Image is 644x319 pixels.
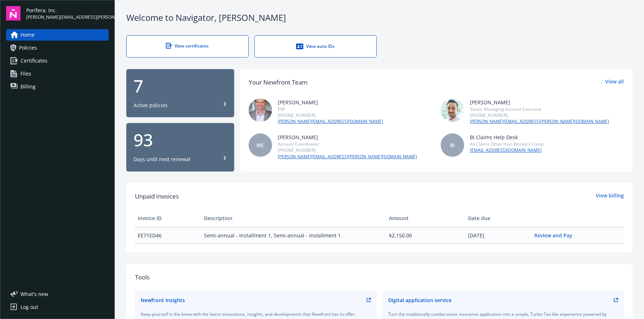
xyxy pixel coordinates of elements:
[21,68,31,79] span: Files
[26,6,109,14] span: Porifera, Inc.
[141,43,234,49] div: View certificates
[126,123,234,172] button: 93Days until next renewal
[278,118,383,125] a: [PERSON_NAME][EMAIL_ADDRESS][DOMAIN_NAME]
[21,55,47,67] span: Certificates
[278,106,383,112] div: EVP
[278,99,383,106] div: [PERSON_NAME]
[126,69,234,118] button: 7Active policies
[249,78,308,87] div: Your Newfront Team
[465,210,531,227] th: Date due
[19,42,37,54] span: Policies
[605,78,624,87] a: View all
[21,301,38,313] div: Log out
[278,141,417,147] div: Account Coordinator
[6,290,60,298] button: What's new
[141,311,371,317] div: Keep yourself in the know with the latest innovations, insights, and developments that Newfront h...
[21,29,35,41] span: Home
[204,232,383,239] span: Semi-annual - Installment 1, Semi-annual - Installment 1
[254,35,377,58] a: View auto IDs
[278,133,417,141] div: [PERSON_NAME]
[278,147,417,153] div: [PHONE_NUMBER]
[126,12,632,24] div: Welcome to Navigator , [PERSON_NAME]
[441,99,464,122] img: photo
[470,141,543,147] div: All Claims Other than Workers Comp
[133,156,190,163] div: Days until next renewal
[21,290,48,298] span: What ' s new
[135,210,201,227] th: Invoice ID
[386,210,465,227] th: Amount
[6,6,21,20] img: navigator-logo.svg
[26,14,109,20] span: [PERSON_NAME][EMAIL_ADDRESS][PERSON_NAME][DOMAIN_NAME]
[6,68,109,79] a: Files
[596,192,624,201] a: View billing
[278,154,417,160] a: [PERSON_NAME][EMAIL_ADDRESS][PERSON_NAME][DOMAIN_NAME]
[126,35,249,58] a: View certificates
[470,118,609,125] a: [PERSON_NAME][EMAIL_ADDRESS][PERSON_NAME][DOMAIN_NAME]
[470,106,609,112] div: Senior Managing Account Executive
[386,227,465,243] td: $2,150.00
[465,227,531,243] td: [DATE]
[133,77,227,95] div: 7
[6,29,109,41] a: Home
[201,210,386,227] th: Description
[450,141,455,149] span: BI
[388,296,452,304] div: Digital application service
[141,296,185,304] div: Newfront Insights
[470,133,543,141] div: BI Claims Help Desk
[6,55,109,67] a: Certificates
[135,192,179,201] span: Unpaid Invoices
[257,141,264,149] span: MC
[133,131,227,149] div: 93
[470,112,609,118] div: [PHONE_NUMBER]
[249,99,272,122] img: photo
[6,42,109,54] a: Policies
[135,227,201,243] td: EE71ED46
[470,147,543,154] a: [EMAIL_ADDRESS][DOMAIN_NAME]
[470,99,609,106] div: [PERSON_NAME]
[135,273,624,282] div: Tools
[26,6,109,20] button: Porifera, Inc.[PERSON_NAME][EMAIL_ADDRESS][PERSON_NAME][DOMAIN_NAME]
[534,232,578,239] a: Review and Pay
[278,112,383,118] div: [PHONE_NUMBER]
[21,81,36,92] span: Billing
[6,81,109,92] a: Billing
[269,43,362,50] div: View auto IDs
[133,102,168,109] div: Active policies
